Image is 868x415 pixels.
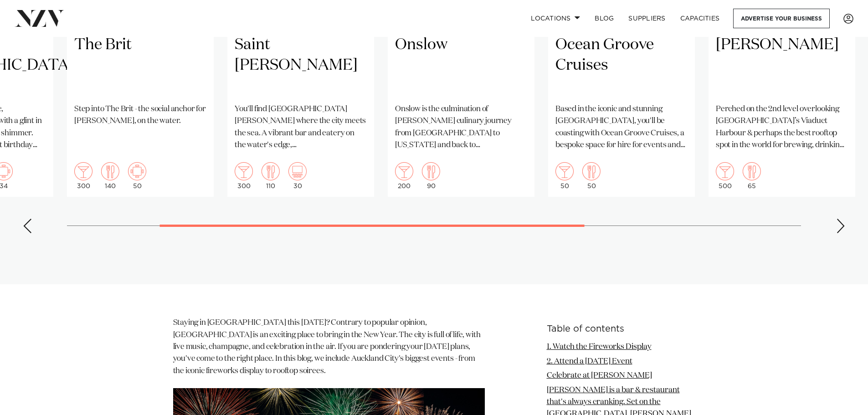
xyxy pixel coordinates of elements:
[582,162,601,180] img: dining.png
[587,9,621,28] a: BLOG
[716,162,734,180] img: cocktail.png
[74,162,92,190] div: 300
[733,9,830,28] a: Advertise your business
[582,162,601,190] div: 50
[555,103,688,151] p: Based in the iconic and stunning [GEOGRAPHIC_DATA], you'll be coasting with Ocean Groove Cruises,...
[547,372,652,379] a: Celebrate at [PERSON_NAME]
[716,103,848,151] p: Perched on the 2nd level overlooking [GEOGRAPHIC_DATA]’s Viaduct Harbour & perhaps the best rooft...
[547,343,652,351] a: 1. Watch the Fireworks Display
[101,162,119,190] div: 140
[621,9,673,28] a: SUPPLIERS
[235,35,367,96] h2: Saint [PERSON_NAME]
[422,162,440,180] img: dining.png
[288,162,307,180] img: theatre.png
[524,9,587,28] a: Locations
[716,162,734,190] div: 500
[235,162,253,190] div: 300
[173,317,485,377] p: Staying in [GEOGRAPHIC_DATA] this [DATE]? Contrary to popular opinion, [GEOGRAPHIC_DATA] is an ex...
[743,162,761,180] img: dining.png
[555,162,574,190] div: 50
[262,162,280,190] div: 110
[288,162,307,190] div: 30
[74,103,206,128] p: Step into The Brit - the social anchor for [PERSON_NAME], on the water.
[262,162,280,180] img: dining.png
[74,35,206,96] h2: The Brit
[128,162,146,190] div: 50
[716,35,848,96] h2: [PERSON_NAME]
[555,162,574,180] img: cocktail.png
[395,35,527,96] h2: Onslow
[395,162,413,180] img: cocktail.png
[547,358,632,365] a: 2. Attend a [DATE] Event
[555,35,688,96] h2: Ocean Groove Cruises
[128,162,146,180] img: meeting.png
[101,162,119,180] img: dining.png
[547,324,695,334] h6: Table of contents
[395,162,413,190] div: 200
[743,162,761,190] div: 65
[74,162,92,180] img: cocktail.png
[395,103,527,151] p: Onslow is the culmination of [PERSON_NAME] culinary journey from [GEOGRAPHIC_DATA] to [US_STATE] ...
[15,10,64,26] img: nzv-logo.png
[235,162,253,180] img: cocktail.png
[235,103,367,151] p: You'll find [GEOGRAPHIC_DATA][PERSON_NAME] where the city meets the sea. A vibrant bar and eatery...
[422,162,440,190] div: 90
[673,9,727,28] a: Capacities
